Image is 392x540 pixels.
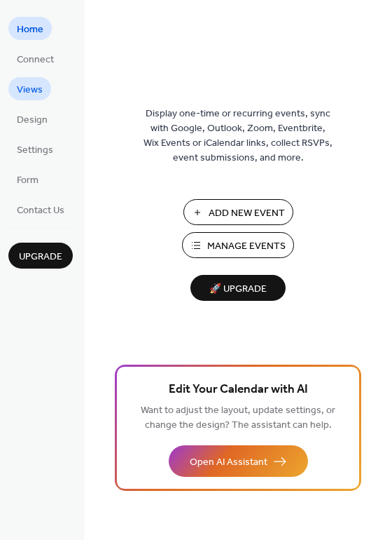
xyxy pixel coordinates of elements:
[17,53,54,67] span: Connect
[8,47,62,70] a: Connect
[8,198,73,221] a: Contact Us
[19,250,62,264] span: Upgrade
[169,445,308,477] button: Open AI Assistant
[143,107,332,166] span: Display one-time or recurring events, sync with Google, Outlook, Zoom, Eventbrite, Wix Events or ...
[190,455,267,470] span: Open AI Assistant
[17,143,53,158] span: Settings
[17,173,38,188] span: Form
[8,243,73,269] button: Upgrade
[182,232,294,258] button: Manage Events
[8,77,51,100] a: Views
[8,17,52,40] a: Home
[199,280,277,299] span: 🚀 Upgrade
[190,275,286,301] button: 🚀 Upgrade
[183,199,293,225] button: Add New Event
[141,401,335,435] span: Want to adjust the layout, update settings, or change the design? The assistant can help.
[209,206,285,221] span: Add New Event
[207,239,286,254] span: Manage Events
[8,107,56,130] a: Design
[17,22,43,37] span: Home
[8,168,47,191] a: Form
[8,137,62,161] a: Settings
[17,113,48,128] span: Design
[17,83,43,97] span: Views
[17,203,64,218] span: Contact Us
[169,380,308,400] span: Edit Your Calendar with AI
